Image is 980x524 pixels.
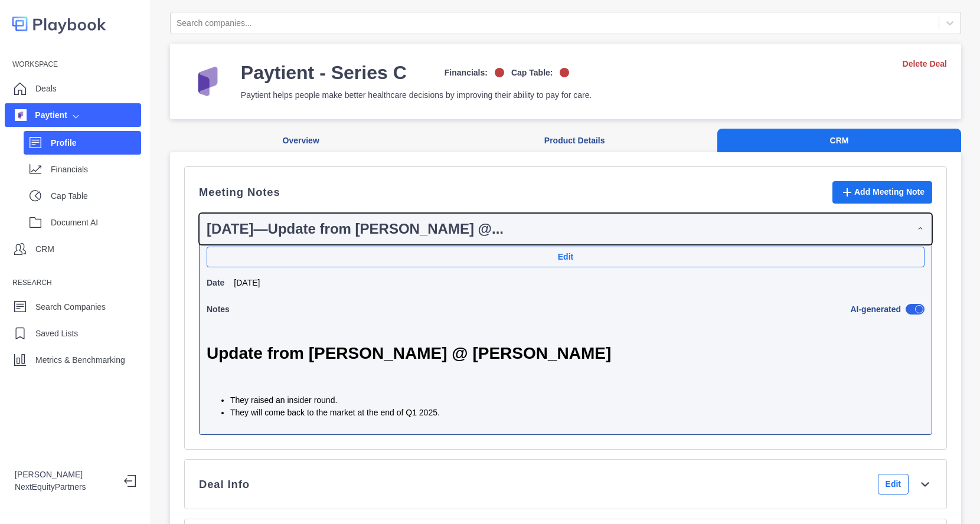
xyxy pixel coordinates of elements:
[207,218,504,240] p: [DATE] — Update from [PERSON_NAME] @ ...
[560,68,569,77] img: off-logo
[207,303,230,316] p: Notes
[903,58,947,70] a: Delete Deal
[207,341,925,366] h1: Update from [PERSON_NAME] @ [PERSON_NAME]
[432,129,717,153] button: Product Details
[207,277,224,289] p: Date
[184,58,231,105] img: company-logo
[35,301,106,313] p: Search Companies
[51,190,141,202] p: Cap Table
[12,12,106,36] img: logo-colored
[511,67,553,79] p: Cap Table:
[495,68,504,77] img: off-logo
[51,137,141,149] p: Profile
[230,407,925,419] li: They will come back to the market at the end of Q1 2025.
[199,480,250,489] p: Deal Info
[170,129,432,153] button: Overview
[234,277,260,289] p: [DATE]
[51,217,141,229] p: Document AI
[845,299,906,320] span: AI-generated
[445,67,488,79] p: Financials:
[15,109,67,122] div: Paytient
[15,469,115,481] p: [PERSON_NAME]
[200,214,932,244] summary: [DATE]—Update from [PERSON_NAME] @...
[207,247,925,267] button: Edit
[241,89,592,101] p: Paytient helps people make better healthcare decisions by improving their ability to pay for care.
[717,129,961,153] button: CRM
[241,61,407,84] h3: Paytient - Series C
[878,474,909,494] button: Edit
[35,243,54,256] p: CRM
[51,163,141,176] p: Financials
[35,83,57,95] p: Deals
[15,481,115,493] p: NextEquityPartners
[832,181,932,204] button: Add Meeting Note
[15,109,27,121] img: company image
[199,188,280,197] p: Meeting Notes
[35,327,78,340] p: Saved Lists
[35,354,125,366] p: Metrics & Benchmarking
[230,394,925,407] li: They raised an insider round.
